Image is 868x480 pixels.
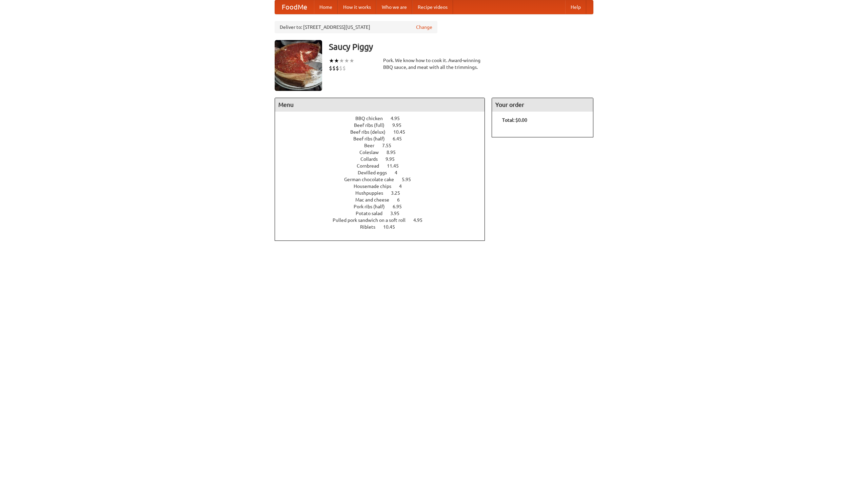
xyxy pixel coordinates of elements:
span: Mac and cheese [355,197,396,203]
h4: Menu [275,98,485,112]
li: ★ [339,57,344,64]
span: Hushpuppies [355,190,390,196]
li: $ [332,64,336,72]
a: Beef ribs (full) 9.95 [354,122,414,128]
a: Pulled pork sandwich on a soft roll 4.95 [333,217,435,223]
span: BBQ chicken [355,116,390,121]
a: Beef ribs (delux) 10.45 [350,129,418,135]
a: Help [565,0,586,14]
a: Devilled eggs 4 [358,170,410,175]
a: Cornbread 11.45 [357,163,411,169]
span: Cornbread [357,163,386,169]
a: German chocolate cake 5.95 [344,177,423,182]
span: 6 [397,197,407,203]
a: FoodMe [275,0,314,14]
span: 6.95 [393,204,409,209]
span: 3.95 [390,211,406,216]
li: $ [342,64,346,72]
span: 8.95 [387,150,402,155]
a: Recipe videos [412,0,453,14]
a: Who we are [376,0,412,14]
h3: Saucy Piggy [329,40,593,54]
span: Collards [360,156,384,162]
span: 10.45 [383,224,402,230]
a: Collards 9.95 [360,156,407,162]
li: $ [329,64,332,72]
a: Beer 7.55 [364,143,404,148]
li: ★ [334,57,339,64]
a: Potato salad 3.95 [356,211,412,216]
span: Pork ribs (half) [354,204,392,209]
li: ★ [344,57,349,64]
span: Pulled pork sandwich on a soft roll [333,217,412,223]
img: angular.jpg [275,40,322,91]
span: Housemade chips [354,184,398,189]
span: 4.95 [413,217,429,223]
li: $ [339,64,342,72]
h4: Your order [492,98,593,112]
a: Hushpuppies 3.25 [355,190,413,196]
span: 4 [399,184,409,189]
li: $ [336,64,339,72]
div: Pork. We know how to cook it. Award-winning BBQ sauce, and meat with all the trimmings. [383,57,485,71]
a: Beef ribs (half) 6.45 [353,136,414,141]
div: Deliver to: [STREET_ADDRESS][US_STATE] [275,21,437,33]
span: Beef ribs (full) [354,122,391,128]
a: How it works [338,0,376,14]
span: 6.45 [393,136,409,141]
span: Beef ribs (delux) [350,129,392,135]
a: Change [416,24,432,31]
span: 4.95 [391,116,407,121]
a: Riblets 10.45 [360,224,408,230]
a: Mac and cheese 6 [355,197,412,203]
span: Riblets [360,224,382,230]
a: BBQ chicken 4.95 [355,116,412,121]
span: 9.95 [386,156,401,162]
span: 3.25 [391,190,407,196]
span: 7.55 [382,143,398,148]
li: ★ [329,57,334,64]
span: Coleslaw [359,150,386,155]
span: Potato salad [356,211,389,216]
span: Beer [364,143,381,148]
a: Coleslaw 8.95 [359,150,408,155]
b: Total: $0.00 [502,117,527,123]
span: 5.95 [402,177,418,182]
a: Housemade chips 4 [354,184,414,189]
a: Home [314,0,338,14]
span: 4 [395,170,404,175]
span: Beef ribs (half) [353,136,392,141]
span: Devilled eggs [358,170,394,175]
a: Pork ribs (half) 6.95 [354,204,414,209]
li: ★ [349,57,354,64]
span: German chocolate cake [344,177,401,182]
span: 10.45 [393,129,412,135]
span: 9.95 [392,122,408,128]
span: 11.45 [387,163,406,169]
